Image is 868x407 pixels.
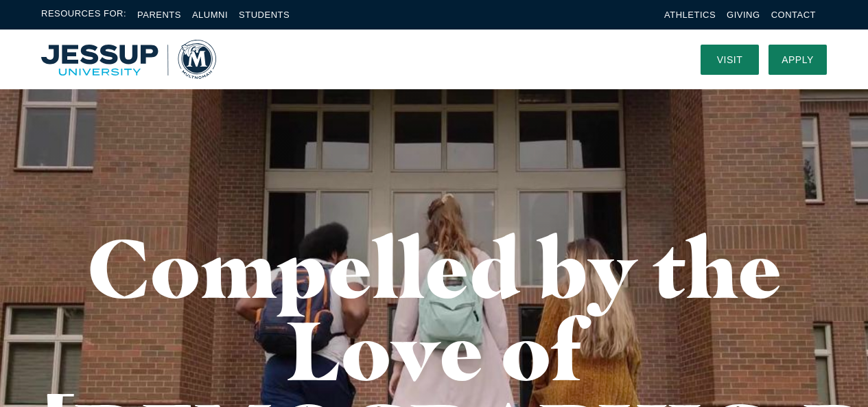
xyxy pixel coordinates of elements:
[41,40,216,79] a: Home
[239,10,290,20] a: Students
[727,10,760,20] a: Giving
[41,7,126,23] span: Resources For:
[192,10,228,20] a: Alumni
[769,45,827,75] a: Apply
[137,10,181,20] a: Parents
[664,10,716,20] a: Athletics
[41,40,216,79] img: Multnomah University Logo
[771,10,816,20] a: Contact
[701,45,759,75] a: Visit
